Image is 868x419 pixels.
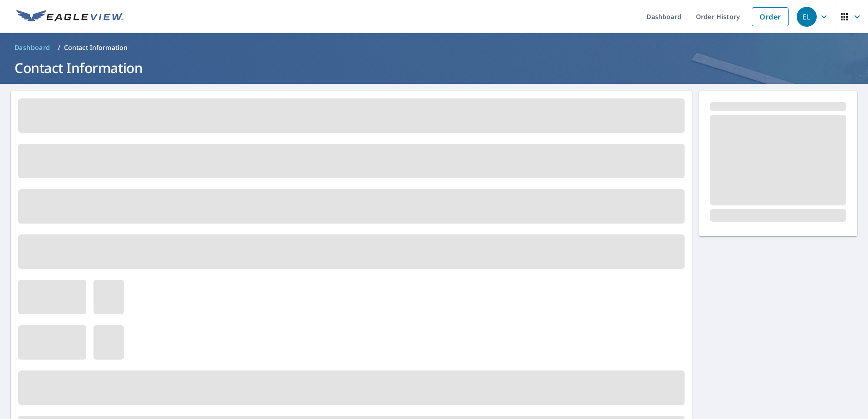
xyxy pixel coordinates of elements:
[58,42,60,53] li: /
[11,40,857,55] nav: breadcrumb
[11,40,54,55] a: Dashboard
[11,58,857,77] h1: Contact Information
[797,7,817,27] div: EL
[16,10,123,24] img: EV Logo
[15,43,50,52] span: Dashboard
[752,7,789,26] a: Order
[64,43,128,52] p: Contact Information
